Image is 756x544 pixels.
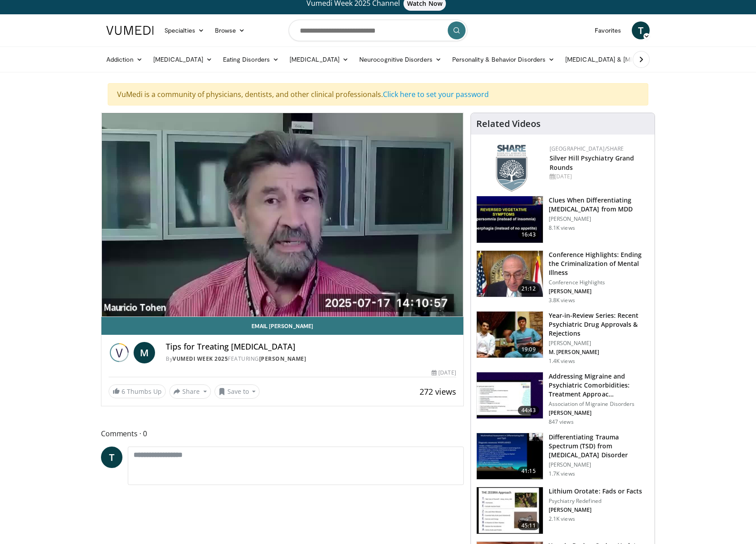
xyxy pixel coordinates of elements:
a: Addiction [101,51,148,68]
p: [PERSON_NAME] [549,461,649,468]
p: M. [PERSON_NAME] [549,349,649,356]
span: Comments 0 [101,428,464,439]
a: [MEDICAL_DATA] [148,51,218,68]
span: 41:15 [518,467,539,476]
h4: Tips for Treating [MEDICAL_DATA] [166,342,456,352]
p: [PERSON_NAME] [549,215,649,223]
a: 44:43 Addressing Migraine and Psychiatric Comorbidities: Treatment Approac… Association of Migrai... [476,372,649,426]
p: 1.4K views [549,358,575,365]
span: 6 [122,387,125,396]
a: [MEDICAL_DATA] & [MEDICAL_DATA] [560,51,688,68]
a: Neurocognitive Disorders [354,51,447,68]
span: 16:43 [518,230,539,239]
a: 19:09 Year-in-Review Series: Recent Psychiatric Drug Approvals & Rejections [PERSON_NAME] M. [PER... [476,311,649,365]
h3: Lithium Orotate: Fads or Facts [549,487,643,496]
h4: Related Videos [476,118,541,129]
button: Save to [214,384,260,399]
img: 1419e6f0-d69a-482b-b3ae-1573189bf46e.150x105_q85_crop-smart_upscale.jpg [477,251,543,297]
img: Vumedi Week 2025 [109,342,130,363]
p: 3.8K views [549,297,575,304]
p: Psychiatry Redefined [549,498,643,505]
p: 847 views [549,418,574,426]
h3: Addressing Migraine and Psychiatric Comorbidities: Treatment Approac… [549,372,649,399]
span: 45:11 [518,521,539,530]
h3: Clues When Differentiating [MEDICAL_DATA] from MDD [549,196,649,214]
div: VuMedi is a community of physicians, dentists, and other clinical professionals. [108,83,648,105]
a: T [632,21,650,39]
a: Favorites [589,21,626,39]
div: [DATE] [550,173,647,181]
img: VuMedi Logo [106,26,154,35]
a: 6 Thumbs Up [109,384,166,398]
a: Personality & Behavior Disorders [447,51,560,68]
a: 16:43 Clues When Differentiating [MEDICAL_DATA] from MDD [PERSON_NAME] 8.1K views [476,196,649,243]
a: Click here to set your password [383,89,489,99]
img: c95828c9-7147-4664-8595-6ac4baa81cf8.150x105_q85_crop-smart_upscale.jpg [477,433,543,480]
div: [DATE] [432,369,456,377]
a: Eating Disorders [218,51,284,68]
p: [PERSON_NAME] [549,409,649,417]
h3: Conference Highlights: Ending the Criminalization of Mental Illness [549,250,649,277]
h3: Differentiating Trauma Spectrum (TSD) from [MEDICAL_DATA] Disorder [549,433,649,460]
p: Association of Migraine Disorders [549,401,649,408]
p: Conference Highlights [549,279,649,286]
img: adc337ff-cbb0-4800-ae68-2af767ccb007.150x105_q85_crop-smart_upscale.jpg [477,312,543,358]
p: 1.7K views [549,470,575,477]
p: [PERSON_NAME] [549,340,649,347]
a: 41:15 Differentiating Trauma Spectrum (TSD) from [MEDICAL_DATA] Disorder [PERSON_NAME] 1.7K views [476,433,649,480]
p: [PERSON_NAME] [549,506,643,514]
button: Share [169,384,211,399]
h3: Year-in-Review Series: Recent Psychiatric Drug Approvals & Rejections [549,311,649,338]
span: 21:12 [518,284,539,293]
a: [MEDICAL_DATA] [284,51,354,68]
a: M [134,342,155,363]
span: 44:43 [518,406,539,415]
img: a113a53a-5dc8-4ef7-885d-01ac6545bad7.150x105_q85_crop-smart_upscale.jpg [477,487,543,534]
span: 19:09 [518,345,539,354]
div: By FEATURING [166,355,456,363]
img: 8fa2507e-1890-43d0-9aea-ccc7f4d922ab.150x105_q85_crop-smart_upscale.jpg [477,372,543,419]
a: Silver Hill Psychiatry Grand Rounds [550,154,634,172]
a: [PERSON_NAME] [259,355,307,363]
a: 45:11 Lithium Orotate: Fads or Facts Psychiatry Redefined [PERSON_NAME] 2.1K views [476,487,649,534]
input: Search topics, interventions [289,20,467,41]
a: 21:12 Conference Highlights: Ending the Criminalization of Mental Illness Conference Highlights [... [476,250,649,304]
a: T [101,447,122,468]
p: 8.1K views [549,224,575,232]
a: Vumedi Week 2025 [172,355,228,363]
a: [GEOGRAPHIC_DATA]/SHARE [550,145,624,152]
img: a6520382-d332-4ed3-9891-ee688fa49237.150x105_q85_crop-smart_upscale.jpg [477,196,543,243]
a: Browse [210,21,251,39]
p: 2.1K views [549,515,575,523]
a: Email [PERSON_NAME] [101,317,463,335]
video-js: Video Player [101,113,463,317]
p: [PERSON_NAME] [549,288,649,295]
a: Specialties [159,21,210,39]
span: 272 views [420,386,456,397]
img: f8aaeb6d-318f-4fcf-bd1d-54ce21f29e87.png.150x105_q85_autocrop_double_scale_upscale_version-0.2.png [496,145,527,192]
